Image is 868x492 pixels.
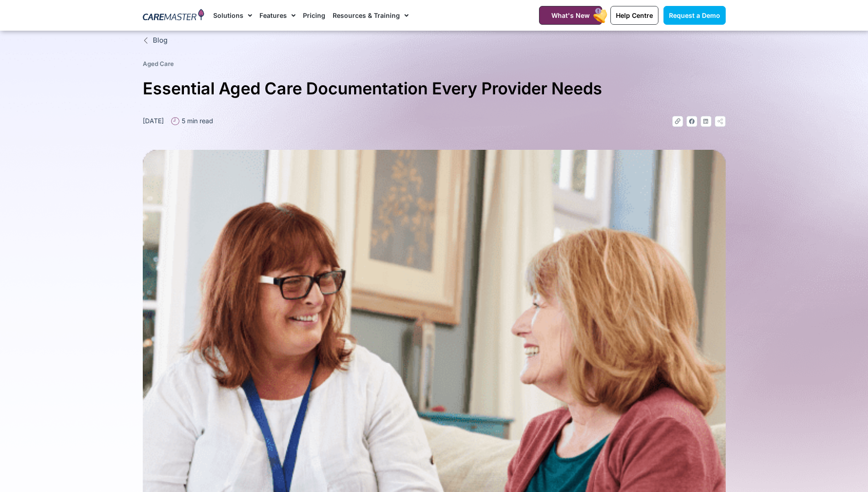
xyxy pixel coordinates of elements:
img: CareMaster Logo [143,9,205,22]
h1: Essential Aged Care Documentation Every Provider Needs [143,75,726,102]
span: 5 min read [179,116,213,126]
a: Blog [143,35,726,46]
span: What's New [551,11,590,19]
a: Aged Care [143,60,174,67]
a: What's New [539,6,602,25]
a: Help Centre [610,6,658,25]
span: Request a Demo [669,11,720,19]
span: Help Centre [616,11,653,19]
a: Request a Demo [663,6,726,25]
time: [DATE] [143,117,164,125]
span: Blog [151,35,167,46]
